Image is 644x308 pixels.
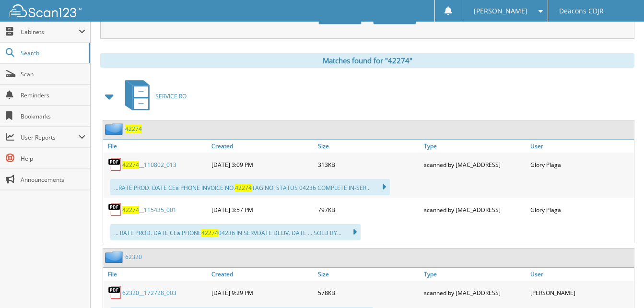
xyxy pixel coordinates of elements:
[103,140,209,153] a: File
[209,140,315,153] a: Created
[21,49,84,57] span: Search
[21,176,85,184] span: Announcements
[108,285,122,300] img: PDF.png
[21,28,79,36] span: Cabinets
[110,224,361,240] div: ... RATE PROD. DATE CEa PHONE 04236 IN SERVDATE DELIV. DATE ... SOLD BY...
[422,268,527,281] a: Type
[474,8,527,14] span: [PERSON_NAME]
[316,268,422,281] a: Size
[422,283,527,302] div: scanned by [MAC_ADDRESS]
[108,157,122,172] img: PDF.png
[21,112,85,120] span: Bookmarks
[209,155,315,174] div: [DATE] 3:09 PM
[122,161,139,169] span: 42274
[108,202,122,217] img: PDF.png
[10,4,82,17] img: scan123-logo-white.svg
[100,53,634,68] div: Matches found for "42274"
[21,154,85,163] span: Help
[122,289,176,297] a: 62320__172728_003
[105,123,125,135] img: folder2.png
[21,133,79,142] span: User Reports
[528,283,634,302] div: [PERSON_NAME]
[209,268,315,281] a: Created
[596,262,644,308] iframe: Chat Widget
[316,200,422,219] div: 797KB
[528,155,634,174] div: Glory Plaga
[528,140,634,153] a: User
[422,140,527,153] a: Type
[528,200,634,219] div: Glory Plaga
[528,268,634,281] a: User
[201,229,218,237] span: 42274
[316,155,422,174] div: 313KB
[209,283,315,302] div: [DATE] 9:29 PM
[122,206,139,214] span: 42274
[122,161,176,169] a: 42274__110802_013
[209,200,315,219] div: [DATE] 3:57 PM
[316,140,422,153] a: Size
[235,184,252,192] span: 42274
[122,206,176,214] a: 42274__115435_001
[155,92,187,100] span: SERVICE RO
[103,268,209,281] a: File
[119,77,187,115] a: SERVICE RO
[110,179,390,195] div: ...RATE PROD. DATE CEa PHONE INVOICE NO. TAG NO. STATUS 04236 COMPLETE IN-SER...
[105,251,125,263] img: folder2.png
[125,253,142,261] a: 62320
[21,91,85,99] span: Reminders
[422,155,527,174] div: scanned by [MAC_ADDRESS]
[422,200,527,219] div: scanned by [MAC_ADDRESS]
[125,125,142,133] a: 42274
[559,8,604,14] span: Deacons CDJR
[316,283,422,302] div: 578KB
[21,70,85,78] span: Scan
